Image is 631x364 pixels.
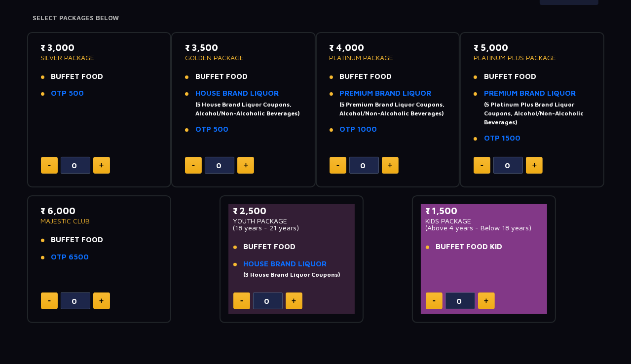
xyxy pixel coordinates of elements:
p: SILVER PACKAGE [41,54,158,61]
span: BUFFET FOOD [51,235,104,244]
img: minus [481,165,483,166]
img: minus [48,165,51,166]
p: ₹ 6,000 [41,204,158,218]
span: BUFFET FOOD [244,242,296,251]
img: plus [99,298,104,303]
div: (3 House Brand Liquor Coupons) [244,270,340,279]
p: ₹ 4,000 [330,41,446,54]
p: (18 years - 21 years) [233,224,350,231]
span: BUFFET FOOD KID [436,242,503,251]
img: minus [240,300,243,302]
a: PREMIUM BRAND LIQUOR [484,89,576,97]
span: BUFFET FOOD [195,72,248,80]
span: BUFFET FOOD [51,72,104,80]
p: ₹ 2,500 [233,204,350,218]
div: (5 House Brand Liquor Coupons, Alcohol/Non-Alcoholic Beverages) [195,100,302,118]
img: plus [292,298,296,303]
span: BUFFET FOOD [484,72,536,80]
p: YOUTH PACKAGE [233,218,350,224]
p: ₹ 1,500 [426,204,543,218]
a: HOUSE BRAND LIQUOR [244,259,327,268]
p: (Above 4 years - Below 18 years) [426,224,543,231]
a: OTP 500 [51,89,84,97]
a: OTP 1500 [484,134,520,142]
p: ₹ 5,000 [474,41,591,54]
p: PLATINUM PLUS PACKAGE [474,54,591,61]
a: OTP 6500 [51,253,89,261]
p: PLATINUM PACKAGE [330,54,446,61]
p: GOLDEN PACKAGE [185,54,302,61]
span: BUFFET FOOD [340,72,392,80]
img: plus [388,163,392,168]
div: (5 Platinum Plus Brand Liquor Coupons, Alcohol/Non-Alcoholic Beverages) [484,100,591,127]
a: PREMIUM BRAND LIQUOR [340,89,432,97]
img: plus [244,163,248,168]
img: plus [99,163,104,168]
div: (5 Premium Brand Liquor Coupons, Alcohol/Non-Alcoholic Beverages) [340,100,446,118]
h4: Select Packages Below [33,14,598,22]
p: MAJESTIC CLUB [41,218,158,224]
img: minus [433,300,436,302]
p: ₹ 3,500 [185,41,302,54]
a: OTP 500 [195,125,228,133]
img: plus [532,163,537,168]
img: minus [192,165,195,166]
img: plus [484,298,488,303]
img: minus [336,165,339,166]
p: KIDS PACKAGE [426,218,543,224]
p: ₹ 3,000 [41,41,158,54]
img: minus [48,300,51,302]
a: OTP 1000 [340,125,377,133]
a: HOUSE BRAND LIQUOR [195,89,279,97]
